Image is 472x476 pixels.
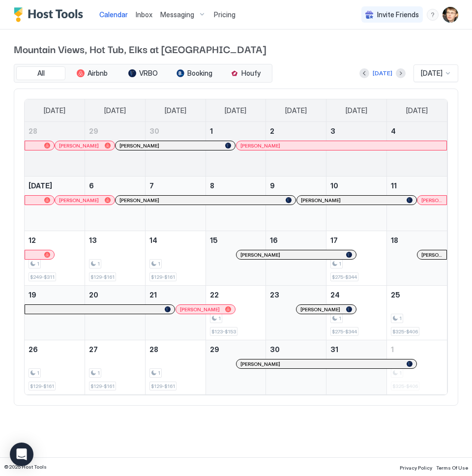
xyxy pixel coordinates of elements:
span: Pricing [214,10,236,19]
a: October 23, 2025 [266,286,326,304]
span: 21 [149,291,157,299]
td: October 17, 2025 [326,231,387,286]
div: tab-group [14,64,272,83]
a: Thursday [277,99,315,122]
span: 10 [330,181,338,190]
td: October 26, 2025 [25,340,85,395]
a: October 17, 2025 [326,231,386,249]
span: [PERSON_NAME] [421,197,442,204]
td: October 20, 2025 [85,286,146,340]
div: [PERSON_NAME] [59,197,110,204]
div: [PERSON_NAME] [59,143,110,149]
span: 3 [330,127,335,135]
td: October 6, 2025 [85,177,146,231]
a: September 30, 2025 [146,122,206,140]
span: 8 [210,181,214,190]
span: $275-$344 [332,328,357,335]
button: Houfy [221,66,270,80]
span: 31 [330,345,338,354]
a: October 28, 2025 [146,340,206,358]
span: [PERSON_NAME] [301,197,341,204]
span: 11 [391,181,397,190]
span: [DATE] [406,106,428,115]
div: [PERSON_NAME] [119,143,231,149]
span: 1 [391,345,394,354]
a: October 18, 2025 [387,231,447,249]
a: Friday [338,99,375,122]
td: October 27, 2025 [85,340,146,395]
span: Privacy Policy [400,465,432,471]
a: October 14, 2025 [146,231,206,249]
a: Calendar [99,9,128,20]
td: October 29, 2025 [206,340,266,395]
td: October 3, 2025 [326,122,387,177]
td: October 15, 2025 [206,231,266,286]
button: Next month [396,68,406,78]
span: $129-$161 [30,383,54,389]
span: 1 [97,261,100,267]
button: Previous month [359,68,369,78]
span: [DATE] [44,106,65,115]
span: [DATE] [346,106,367,115]
span: [PERSON_NAME] [240,143,280,149]
a: October 29, 2025 [206,340,266,358]
td: September 28, 2025 [25,122,85,177]
span: [PERSON_NAME] [300,306,340,313]
div: [PERSON_NAME] [240,361,413,367]
a: October 6, 2025 [85,177,145,195]
span: 1 [97,370,100,376]
span: 16 [270,236,278,244]
td: September 29, 2025 [85,122,146,177]
span: 1 [210,127,213,135]
td: October 11, 2025 [386,177,447,231]
span: Mountain Views, Hot Tub, Elks at [GEOGRAPHIC_DATA] [14,41,458,56]
div: [PERSON_NAME] [301,197,413,204]
a: Host Tools Logo [14,7,88,22]
td: September 30, 2025 [145,122,206,177]
td: October 21, 2025 [145,286,206,340]
a: October 27, 2025 [85,340,145,358]
span: 7 [149,181,154,190]
span: 20 [89,291,98,299]
td: November 1, 2025 [386,340,447,395]
span: 1 [158,370,160,376]
td: October 4, 2025 [386,122,447,177]
td: October 24, 2025 [326,286,387,340]
span: [DATE] [165,106,186,115]
span: 28 [149,345,158,354]
span: 14 [149,236,157,244]
span: [DATE] [421,69,442,78]
a: Terms Of Use [436,462,468,472]
a: October 21, 2025 [146,286,206,304]
a: October 26, 2025 [25,340,85,358]
a: October 7, 2025 [146,177,206,195]
a: November 1, 2025 [387,340,447,358]
a: October 5, 2025 [25,177,85,195]
span: 1 [339,315,341,322]
button: [DATE] [371,67,394,79]
td: October 19, 2025 [25,286,85,340]
a: October 31, 2025 [326,340,386,358]
span: [PERSON_NAME] [180,306,220,313]
td: October 22, 2025 [206,286,266,340]
span: © 2025 Host Tools [4,464,47,470]
a: October 2, 2025 [266,122,326,140]
td: October 7, 2025 [145,177,206,231]
span: 9 [270,181,275,190]
td: October 31, 2025 [326,340,387,395]
span: 19 [29,291,36,299]
span: $325-$406 [392,328,418,335]
td: October 13, 2025 [85,231,146,286]
span: 1 [37,370,39,376]
span: 23 [270,291,279,299]
a: October 4, 2025 [387,122,447,140]
span: [PERSON_NAME] [59,197,99,204]
span: [PERSON_NAME] [119,143,159,149]
td: October 23, 2025 [266,286,326,340]
a: October 15, 2025 [206,231,266,249]
a: October 19, 2025 [25,286,85,304]
a: October 24, 2025 [326,286,386,304]
a: October 10, 2025 [326,177,386,195]
span: $129-$161 [151,383,175,389]
span: [DATE] [225,106,246,115]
